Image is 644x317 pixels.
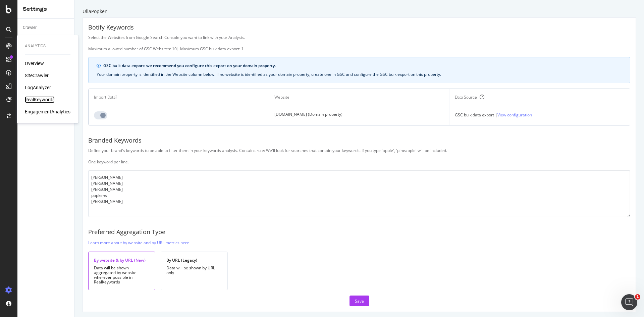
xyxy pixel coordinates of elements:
[103,63,622,69] div: GSC bulk data export: we recommend you configure this export on your domain property.
[88,35,630,52] div: Select the Websites from Google Search Console you want to link with your Analysis. Maximum allow...
[269,89,449,106] th: Website
[25,108,70,115] a: EngagementAnalytics
[83,8,636,15] div: UllaPopken
[455,94,477,100] div: Data Source
[88,57,630,83] div: info banner
[25,72,49,79] a: SiteCrawler
[621,294,637,310] iframe: Intercom live chat
[88,23,630,32] div: Botify Keywords
[25,84,51,91] a: LogAnalyzer
[88,148,630,165] div: Define your brand's keywords to be able to filter them in your keywords analysis. Contains rule: ...
[455,111,625,118] div: GSC bulk data export |
[89,89,269,106] th: Import Data?
[88,228,630,236] div: Preferred Aggregation Type
[269,106,449,125] td: [DOMAIN_NAME] (Domain property)
[350,296,369,306] button: Save
[23,5,69,13] div: Settings
[635,294,640,300] span: 1
[88,136,630,145] div: Branded Keywords
[88,239,189,246] a: Learn more about by website and by URL metrics here
[23,34,41,41] div: Keywords
[497,111,532,118] a: View configuration
[25,96,55,103] a: RealKeywords
[97,71,622,77] div: Your domain property is identified in the Website column below. If no website is identified as yo...
[166,266,222,275] div: Data will be shown by URL only
[23,24,37,31] div: Crawler
[23,24,69,31] a: Crawler
[166,257,222,263] div: By URL (Legacy)
[25,43,70,49] div: Analytics
[23,34,69,41] a: Keywords
[94,266,150,284] div: Data will be shown aggregated by website wherever possible in RealKeywords
[94,257,150,263] div: By website & by URL (New)
[88,170,630,217] textarea: [PERSON_NAME] [PERSON_NAME] [PERSON_NAME] popkens [PERSON_NAME]
[355,298,364,304] div: Save
[25,60,44,67] a: Overview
